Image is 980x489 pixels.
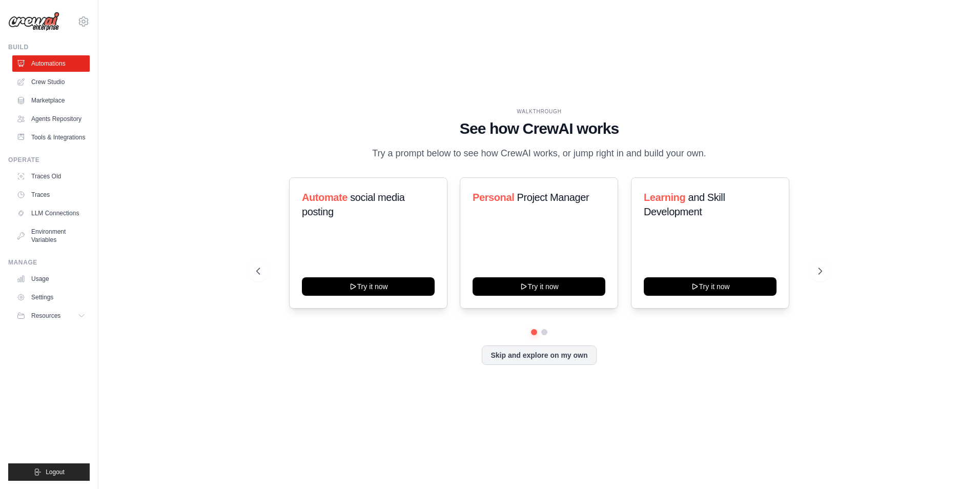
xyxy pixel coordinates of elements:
a: Environment Variables [12,223,90,248]
img: Logo [8,12,59,31]
button: Logout [8,463,90,481]
a: Traces Old [12,168,90,185]
a: Automations [12,55,90,72]
a: Settings [12,289,90,305]
button: Try it now [644,277,777,296]
button: Skip and explore on my own [482,345,596,365]
div: Build [8,43,90,51]
div: WALKTHROUGH [256,108,822,115]
div: Operate [8,156,90,164]
h1: See how CrewAI works [256,119,822,138]
span: Personal [473,192,514,203]
span: and Skill Development [644,192,725,217]
p: Try a prompt below to see how CrewAI works, or jump right in and build your own. [367,146,711,161]
a: Crew Studio [12,74,90,90]
span: Project Manager [517,192,589,203]
button: Try it now [473,277,605,296]
span: Logout [46,468,65,476]
a: Tools & Integrations [12,129,90,146]
a: LLM Connections [12,205,90,221]
span: social media posting [302,192,405,217]
span: Resources [31,312,60,320]
div: Manage [8,258,90,267]
button: Resources [12,308,90,324]
span: Automate [302,192,348,203]
a: Marketplace [12,92,90,109]
a: Traces [12,187,90,203]
button: Try it now [302,277,435,296]
a: Agents Repository [12,111,90,127]
span: Learning [644,192,685,203]
a: Usage [12,271,90,287]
